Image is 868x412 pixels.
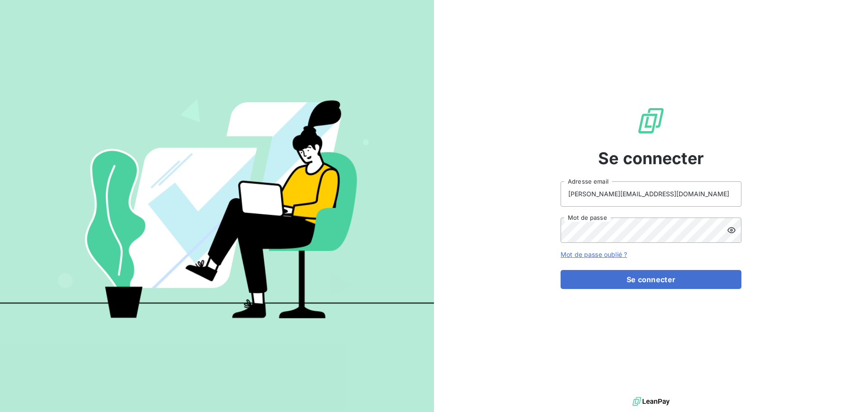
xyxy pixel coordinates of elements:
[632,395,670,408] img: logo
[561,181,741,207] input: placeholder
[598,146,704,170] span: Se connecter
[637,106,665,135] img: Logo LeanPay
[561,270,741,289] button: Se connecter
[561,251,627,258] a: Mot de passe oublié ?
